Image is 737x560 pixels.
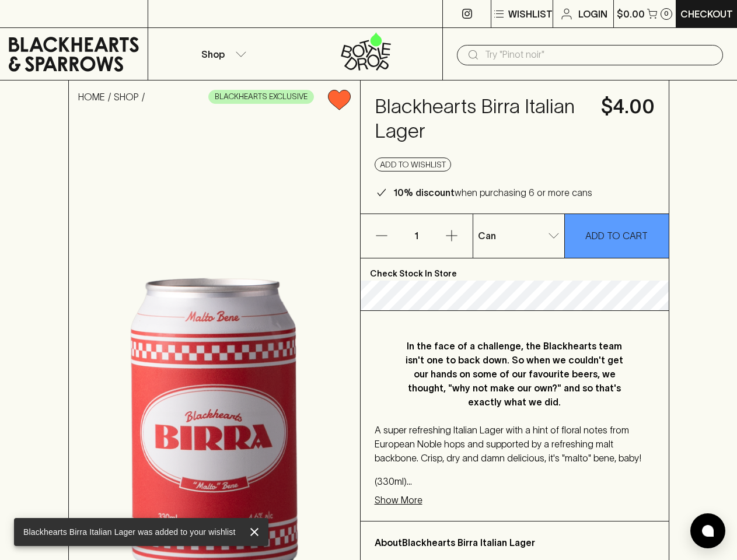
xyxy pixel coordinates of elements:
p: About Blackhearts Birra Italian Lager [375,535,655,549]
button: close [245,523,264,541]
p: A super refreshing Italian Lager with a hint of floral notes from European Noble hops and support... [375,423,655,465]
p: Shop [201,47,225,61]
div: Blackhearts Birra Italian Lager was added to your wishlist [23,521,236,542]
a: HOME [78,92,105,102]
span: BLACKHEARTS EXCLUSIVE [209,91,313,103]
p: Checkout [680,7,733,21]
p: $0.00 [617,7,645,21]
p: Check Stock In Store [361,258,669,281]
img: bubble-icon [702,525,714,537]
p: 0 [664,10,669,17]
p: when purchasing 6 or more cans [393,185,592,199]
p: ⠀ [148,7,158,21]
p: Show More [375,493,422,507]
h4: Blackhearts Birra Italian Lager [375,94,587,143]
p: ADD TO CART [585,229,648,243]
button: ADD TO CART [565,214,669,258]
a: SHOP [114,92,139,102]
b: 10% discount [393,187,455,198]
button: Shop [148,28,295,80]
input: Try "Pinot noir" [485,45,714,64]
p: (330ml) 4.6% ABV [375,474,655,488]
h4: $4.00 [601,94,655,119]
p: Wishlist [508,7,553,21]
p: In the face of a challenge, the Blackhearts team isn't one to back down. So when we couldn't get ... [398,339,631,409]
p: Can [478,229,496,243]
button: Remove from wishlist [323,85,355,115]
p: 1 [403,214,431,258]
div: Can [473,224,564,247]
p: Login [578,7,607,21]
button: Add to wishlist [375,157,451,171]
